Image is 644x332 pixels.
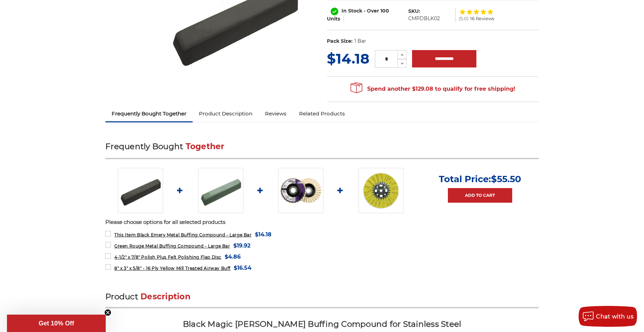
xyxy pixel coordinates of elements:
[105,292,138,301] span: Product
[114,266,231,271] span: 8" x 3" x 5/8" - 16 Ply Yellow Mill Treated Airway Buff
[341,8,362,14] span: In Stock
[183,319,461,329] span: Black Magic [PERSON_NAME] Buffing Compound for Stainless Steel
[354,38,366,45] dd: 1 Bar
[259,106,293,121] a: Reviews
[140,292,191,301] span: Description
[579,306,637,327] button: Chat with us
[596,313,634,320] span: Chat with us
[186,141,225,151] span: Together
[234,263,251,273] span: $16.54
[118,168,163,213] img: Black Stainless Steel Buffing Compound
[114,232,252,237] span: Black Emery Metal Buffing Compound - Large Bar
[233,241,250,250] span: $19.92
[408,8,420,15] dt: SKU:
[105,141,183,151] span: Frequently Bought
[327,16,340,22] span: Units
[105,218,539,226] p: Please choose options for all selected products
[439,173,521,185] p: Total Price:
[39,320,74,327] span: Get 10% Off
[104,309,111,316] button: Close teaser
[114,254,222,260] span: 4-1/2" x 7/8" Polish Plus Felt Polishing Flap Disc
[380,8,389,14] span: 100
[327,50,369,67] span: $14.18
[105,106,193,121] a: Frequently Bought Together
[448,188,512,203] a: Add to Cart
[193,106,259,121] a: Product Description
[491,173,521,185] span: $55.50
[470,16,494,21] span: 16 Reviews
[114,232,137,237] strong: This Item:
[327,38,353,45] dt: Pack Size:
[293,106,351,121] a: Related Products
[225,252,241,261] span: $4.86
[351,86,515,92] span: Spend another $129.08 to qualify for free shipping!
[114,243,230,249] span: Green Rouge Metal Buffing Compound - Large Bar
[459,16,468,21] span: (5.0)
[7,315,106,332] div: Get 10% OffClose teaser
[364,8,379,14] span: - Over
[408,15,440,22] dd: CMPDBLK02
[255,230,272,239] span: $14.18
